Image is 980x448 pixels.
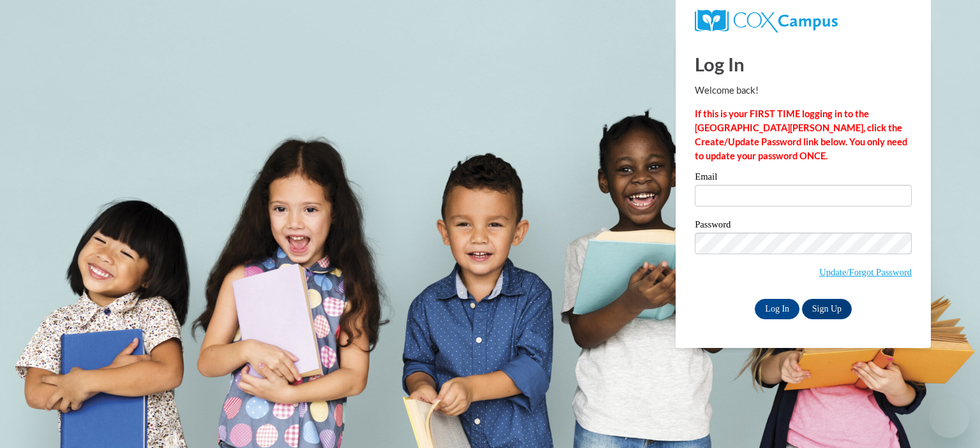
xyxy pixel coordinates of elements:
[695,10,838,33] img: COX Campus
[695,83,912,98] p: Welcome back!
[695,10,912,33] a: COX Campus
[755,299,799,319] input: Log In
[695,108,907,161] strong: If this is your FIRST TIME logging in to the [GEOGRAPHIC_DATA][PERSON_NAME], click the Create/Upd...
[695,172,912,185] label: Email
[695,51,912,77] h1: Log In
[802,299,852,319] a: Sign Up
[929,397,970,438] iframe: Button to launch messaging window
[819,267,912,277] a: Update/Forgot Password
[695,220,912,233] label: Password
